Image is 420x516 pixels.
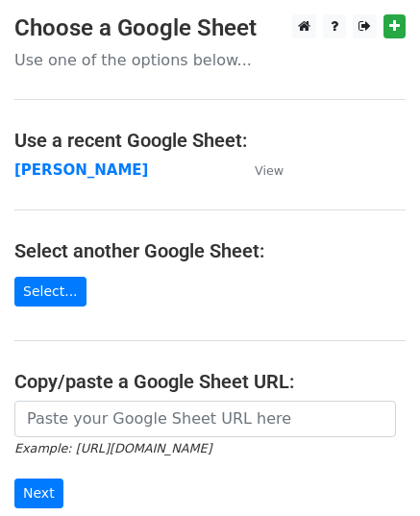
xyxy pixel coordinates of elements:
[14,441,211,455] small: Example: [URL][DOMAIN_NAME]
[14,50,406,70] p: Use one of the options below...
[14,129,406,152] h4: Use a recent Google Sheet:
[14,161,148,179] a: [PERSON_NAME]
[14,239,406,262] h4: Select another Google Sheet:
[14,277,86,307] a: Select...
[14,14,406,42] h3: Choose a Google Sheet
[14,479,63,508] input: Next
[14,370,406,393] h4: Copy/paste a Google Sheet URL:
[255,163,284,178] small: View
[235,161,284,179] a: View
[14,401,396,437] input: Paste your Google Sheet URL here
